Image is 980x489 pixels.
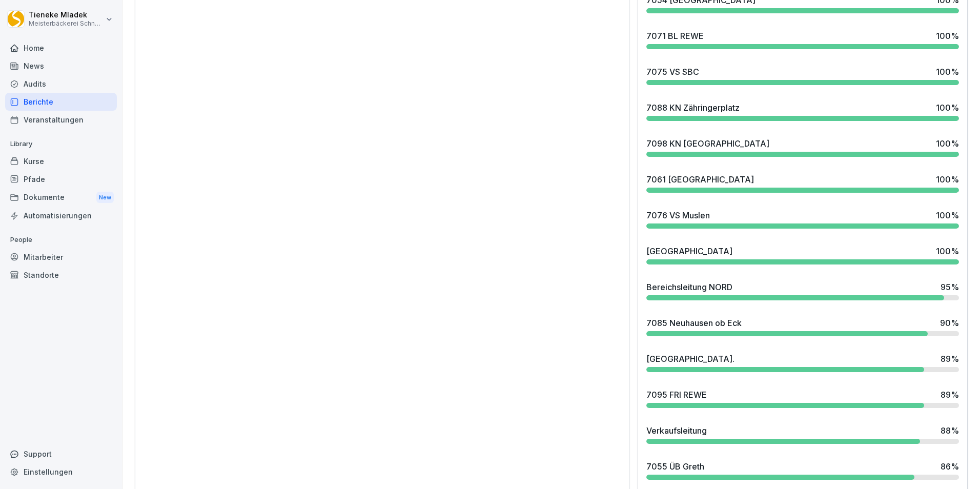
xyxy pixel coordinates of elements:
div: 90 % [940,317,959,329]
a: Mitarbeiter [5,248,117,266]
div: Dokumente [5,188,117,207]
a: Veranstaltungen [5,111,117,129]
div: 100 % [936,245,959,257]
a: 7075 VS SBC100% [642,62,963,89]
a: 7055 ÜB Greth86% [642,456,963,484]
p: Tieneke Mladek [29,11,104,19]
div: 100 % [936,101,959,114]
div: 89 % [941,353,959,365]
p: Library [5,136,117,152]
div: Verkaufsleitung [646,424,707,437]
a: Kurse [5,152,117,170]
div: 7085 Neuhausen ob Eck [646,317,742,329]
div: 89 % [941,389,959,401]
a: 7098 KN [GEOGRAPHIC_DATA]100% [642,133,963,161]
a: Standorte [5,266,117,284]
div: 100 % [936,209,959,221]
div: 7075 VS SBC [646,66,699,78]
div: 7061 [GEOGRAPHIC_DATA] [646,173,754,186]
a: Pfade [5,170,117,188]
a: Home [5,39,117,57]
a: 7061 [GEOGRAPHIC_DATA]100% [642,169,963,197]
div: [GEOGRAPHIC_DATA] [646,245,732,257]
a: Audits [5,75,117,93]
a: [GEOGRAPHIC_DATA]100% [642,241,963,269]
div: New [96,192,114,203]
a: News [5,57,117,75]
p: Meisterbäckerei Schneckenburger [29,20,104,27]
div: Support [5,445,117,463]
p: People [5,232,117,248]
div: 100 % [936,66,959,78]
a: 7076 VS Muslen100% [642,205,963,233]
a: Berichte [5,93,117,111]
div: 7088 KN Zähringerplatz [646,101,740,114]
a: 7095 FRI REWE89% [642,384,963,412]
div: 100 % [936,173,959,186]
div: 7076 VS Muslen [646,209,710,221]
div: [GEOGRAPHIC_DATA]. [646,353,734,365]
a: DokumenteNew [5,188,117,207]
a: Einstellungen [5,463,117,481]
div: 7055 ÜB Greth [646,460,704,473]
a: 7071 BL REWE100% [642,26,963,53]
a: 7085 Neuhausen ob Eck90% [642,313,963,340]
div: 86 % [941,460,959,473]
div: 7095 FRI REWE [646,389,707,401]
div: 7098 KN [GEOGRAPHIC_DATA] [646,137,769,150]
a: 7088 KN Zähringerplatz100% [642,97,963,125]
div: Bereichsleitung NORD [646,281,732,293]
a: Automatisierungen [5,207,117,225]
div: 95 % [941,281,959,293]
div: 100 % [936,30,959,42]
a: Verkaufsleitung88% [642,420,963,448]
div: 88 % [941,424,959,437]
div: 100 % [936,137,959,150]
a: [GEOGRAPHIC_DATA].89% [642,349,963,376]
a: Bereichsleitung NORD95% [642,277,963,304]
div: 7071 BL REWE [646,30,704,42]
